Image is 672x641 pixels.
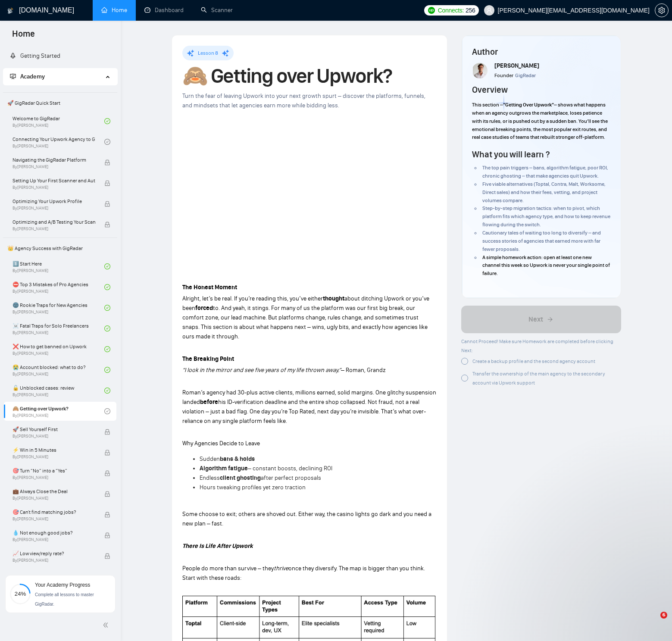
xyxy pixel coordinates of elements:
h1: 🙈 Getting over Upwork? [182,66,437,85]
strong: The Breaking Point [182,355,234,363]
span: A simple homework action: open at least one new channel this week so Upwork is never your single ... [482,254,610,277]
span: 256 [466,6,475,15]
strong: The Honest Moment [182,284,237,291]
span: lock [104,180,110,186]
span: – constant boosts, declining ROI [248,465,332,472]
a: 1️⃣ Start HereBy[PERSON_NAME] [13,257,104,276]
span: Five viable alternatives (Toptal, Contra, Malt, Worksome, Direct sales) and how their fees, vetti... [482,181,606,203]
a: dashboardDashboard [144,6,184,14]
a: Welcome to GigRadarBy[PERSON_NAME] [13,112,104,131]
span: once they diversify. The map is bigger than you think. Start with these roads: [182,565,425,582]
span: his ID-verification deadline and the entire shop collapsed. Not fraud, not a real violation – jus... [182,398,426,425]
span: about ditching Upwork or you’ve been [182,295,429,312]
span: lock [104,201,110,207]
img: upwork-logo.png [428,7,435,14]
span: This section – [472,102,503,108]
span: People do more than survive – they [182,565,274,572]
span: Next [528,314,543,325]
span: lock [104,532,110,538]
span: 🎯 Can't find matching jobs? [13,508,95,516]
span: check-circle [104,263,110,269]
a: searchScanner [201,6,233,14]
span: 👑 Agency Success with GigRadar [4,240,116,257]
span: By [PERSON_NAME] [13,164,95,169]
span: 💼 Always Close the Deal [13,487,95,496]
span: lock [104,512,110,518]
span: GigRadar [515,72,536,78]
span: By [PERSON_NAME] [13,206,95,211]
span: Hours tweaking profiles yet zero traction [200,484,306,491]
span: Turn the fear of leaving Upwork into your next growth spurt – discover the platforms, funnels, an... [182,92,425,109]
span: By [PERSON_NAME] [13,185,95,190]
span: By [PERSON_NAME] [13,496,95,501]
span: Endless [200,474,220,482]
iframe: Intercom live chat [643,612,663,632]
span: Founder [494,72,513,78]
span: Optimizing and A/B Testing Your Scanner for Better Results [13,218,95,226]
img: logo [7,4,13,18]
span: [PERSON_NAME] [494,62,539,69]
span: By [PERSON_NAME] [13,226,95,231]
span: check-circle [104,388,110,394]
span: Setting Up Your First Scanner and Auto-Bidder [13,176,95,185]
span: By [PERSON_NAME] [13,516,95,522]
span: Academy [10,73,45,80]
a: ❌ How to get banned on UpworkBy[PERSON_NAME] [13,340,104,359]
span: The top pain triggers – bans, algorithm fatigue, poor ROI, chronic ghosting – that make agencies ... [482,165,608,179]
span: ⚡ Win in 5 Minutes [13,446,95,454]
span: Lesson 8 [198,50,218,56]
span: setting [655,7,668,14]
span: 24% [10,591,31,597]
span: Step-by-step migration tactics: when to pivot, which platform fits which agency type, and how to ... [482,205,610,228]
span: 6 [660,612,667,619]
span: after perfect proposals [261,474,321,482]
h4: Overview [472,84,508,96]
span: Your Academy Progress [35,582,90,588]
a: ⛔ Top 3 Mistakes of Pro AgenciesBy[PERSON_NAME] [13,278,104,297]
span: check-circle [104,346,110,352]
a: 🌚 Rookie Traps for New AgenciesBy[PERSON_NAME] [13,298,104,317]
a: 🙈 Getting over Upwork?By[PERSON_NAME] [13,402,104,421]
strong: forced [195,304,213,312]
span: double-left [103,621,111,629]
em: “I look in the mirror and see five years of my life thrown away.” [182,366,341,374]
span: 📈 Low view/reply rate? [13,549,95,558]
span: lock [104,450,110,456]
span: user [486,7,492,13]
span: Alright, let’s be real. If you’re reading this, you’ve either [182,295,323,302]
span: check-circle [104,305,110,311]
a: 🔓 Unblocked cases: reviewBy[PERSON_NAME] [13,381,104,400]
span: lock [104,159,110,166]
span: By [PERSON_NAME] [13,454,95,460]
span: By [PERSON_NAME] [13,475,95,480]
h4: What you will learn ? [472,148,550,160]
span: Cannot Proceed! Make sure Homework are completed before clicking Next: [461,338,613,353]
strong: client ghosting [220,474,261,482]
span: check-circle [104,284,110,290]
a: homeHome [101,6,127,14]
span: Why Agencies Decide to Leave [182,440,260,447]
span: Sudden [200,455,220,463]
button: Next [461,306,621,333]
li: Getting Started [3,47,117,65]
span: check-circle [104,139,110,145]
span: lock [104,553,110,559]
span: 🚀 GigRadar Quick Start [4,94,116,112]
span: check-circle [104,408,110,414]
span: Connects: [438,6,464,15]
span: lock [104,222,110,228]
a: rocketGetting Started [10,52,60,59]
span: check-circle [104,367,110,373]
span: Navigating the GigRadar Platform [13,156,95,164]
span: check-circle [104,325,110,331]
a: Connecting Your Upwork Agency to GigRadarBy[PERSON_NAME] [13,132,104,151]
span: Transfer the ownership of the main agency to the secondary account via Upwork support [472,371,605,386]
span: Academy [20,73,45,80]
a: ☠️ Fatal Traps for Solo FreelancersBy[PERSON_NAME] [13,319,104,338]
strong: thought [323,295,344,302]
button: setting [655,3,669,17]
span: Some choose to exit; others are shoved out. Either way, the casino lights go dark and you need a ... [182,510,431,527]
span: – shows what happens when an agency outgrows the marketplace, loses patience with its rules, or i... [472,102,608,140]
img: Screenshot+at+Jun+18+10-48-53%E2%80%AFPM.png [473,63,488,78]
span: lock [104,470,110,476]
